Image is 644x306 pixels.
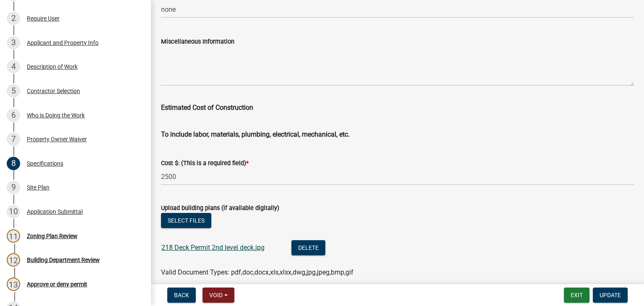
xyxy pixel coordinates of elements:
button: Update [593,288,628,303]
div: Property Owner Waiver [27,136,87,142]
div: Description of Work [27,64,78,70]
div: Application Submittal [27,209,83,215]
label: Upload building plans (if available digitally) [161,205,279,211]
div: Site Plan [27,184,49,190]
div: 9 [7,181,20,194]
div: 12 [7,253,20,267]
div: 6 [7,109,20,122]
wm-modal-confirm: Delete Document [291,244,325,252]
button: Select files [161,213,211,228]
div: 3 [7,36,20,49]
div: Zoning Plan Review [27,233,78,239]
div: Who is Doing the Work [27,112,85,118]
button: Exit [564,288,589,303]
span: Void [209,292,223,298]
div: Building Department Review [27,257,100,263]
div: 7 [7,132,20,146]
div: 4 [7,60,20,73]
b: To include labor, materials, plumbing, electrical, mechanical, etc. [161,130,350,138]
button: Delete [291,240,325,255]
div: Approve or deny permit [27,281,87,287]
div: 8 [7,157,20,170]
span: Valid Document Types: pdf,doc,docx,xls,xlsx,dwg,jpg,jpeg,bmp,gif [161,268,353,276]
span: Update [600,292,621,298]
div: 5 [7,84,20,98]
div: Applicant and Property Info [27,40,99,46]
div: 11 [7,229,20,243]
div: 13 [7,277,20,291]
label: Cost $: (This is a required field) [161,161,249,166]
button: Back [167,288,196,303]
div: Require User [27,16,60,21]
span: Back [174,292,189,298]
span: Estimated Cost of Construction [161,104,253,112]
div: Contractor Selection [27,88,80,94]
button: Void [203,288,234,303]
label: Miscellaneous Information [161,39,234,45]
div: 10 [7,205,20,218]
div: 2 [7,12,20,25]
a: 218 Deck Permit 2nd level deck.jpg [161,244,265,252]
div: Specifications [27,161,63,166]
